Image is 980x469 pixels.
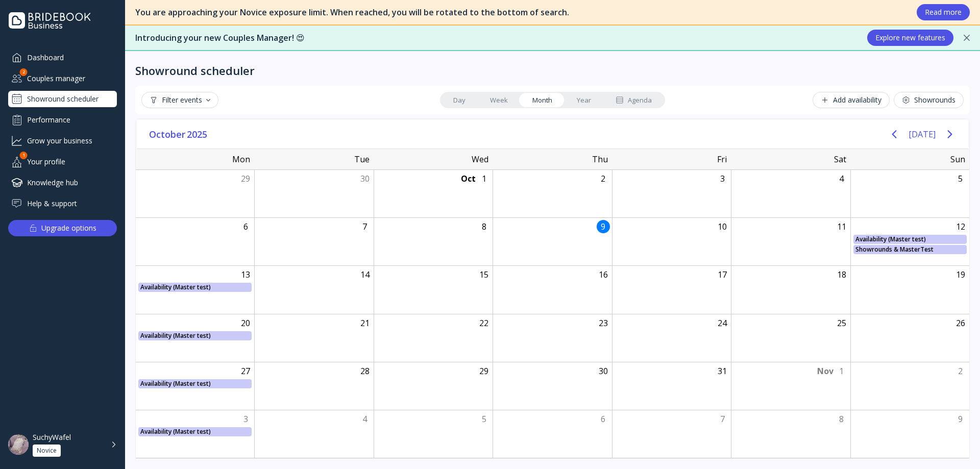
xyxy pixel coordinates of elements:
[358,364,372,378] div: Tuesday, October 28, 2025
[8,174,117,191] a: Knowledge hub
[149,127,187,142] span: October
[145,127,213,142] button: October2025
[8,70,117,87] div: Couples manager
[141,92,218,108] button: Filter events
[565,93,603,107] a: Year
[477,412,491,426] div: Wednesday, November 5, 2025
[8,434,29,455] img: dpr=1,fit=cover,g=face,w=48,h=48
[135,149,254,169] div: Mon
[441,93,478,107] a: Day
[358,220,372,233] div: Tuesday, October 7, 2025
[850,245,969,254] div: Showrounds & MasterTest
[358,316,372,330] div: Tuesday, October 21, 2025
[835,316,848,330] div: Saturday, October 25, 2025
[239,268,252,281] div: Monday, October 13, 2025
[239,412,252,426] div: Monday, November 3, 2025
[135,63,255,78] div: Showround scheduler
[835,268,848,281] div: Saturday, October 18, 2025
[239,316,252,330] div: Monday, October 20, 2025
[597,364,610,378] div: Thursday, October 30, 2025
[917,4,970,20] button: Read more
[597,412,610,426] div: Thursday, November 6, 2025
[855,245,965,254] div: Showrounds & MasterTest
[8,220,117,236] button: Upgrade options
[520,93,565,107] a: Month
[716,268,729,281] div: Friday, October 17, 2025
[612,149,731,169] div: Fri
[477,172,491,185] div: Wednesday, October 1, 2025
[954,220,967,233] div: Sunday, October 12, 2025
[8,70,117,87] a: Couples manager2
[835,220,848,233] div: Saturday, October 11, 2025
[254,149,373,169] div: Tue
[875,34,945,42] div: Explore new features
[239,220,252,233] div: Monday, October 6, 2025
[461,173,476,185] div: Oct
[477,220,491,233] div: Wednesday, October 8, 2025
[597,268,610,281] div: Thursday, October 16, 2025
[867,30,953,46] button: Explore new features
[135,379,254,388] div: Availability (Master test)
[902,96,955,104] div: Showrounds
[925,8,962,16] div: Read more
[850,235,969,244] div: Availability (Master test)
[8,195,117,212] a: Help & support
[8,111,117,128] a: Performance
[616,95,652,105] div: Agenda
[813,92,890,108] button: Add availability
[8,132,117,149] a: Grow your business
[8,91,117,107] a: Showround scheduler
[817,365,834,377] div: Nov
[835,364,848,378] div: Saturday, November 1, 2025
[909,125,936,143] button: [DATE]
[239,364,252,378] div: Monday, October 27, 2025
[477,364,491,378] div: Wednesday, October 29, 2025
[41,221,96,235] div: Upgrade options
[821,96,881,104] div: Add availability
[374,149,493,169] div: Wed
[37,447,57,455] div: Novice
[33,433,71,442] div: SuchyWafel
[716,364,729,378] div: Friday, October 31, 2025
[358,268,372,281] div: Tuesday, October 14, 2025
[477,268,491,281] div: Wednesday, October 15, 2025
[835,172,848,185] div: Saturday, October 4, 2025
[135,427,254,436] div: Availability (Master test)
[8,49,117,66] a: Dashboard
[477,316,491,330] div: Wednesday, October 22, 2025
[731,149,850,169] div: Sat
[597,220,610,233] div: Today, Thursday, October 9, 2025
[716,316,729,330] div: Friday, October 24, 2025
[940,124,960,144] button: Next page
[358,172,372,185] div: Tuesday, September 30, 2025
[8,153,117,170] div: Your profile
[20,152,28,159] div: 1
[150,96,210,104] div: Filter events
[493,149,611,169] div: Thu
[135,283,254,292] div: Availability (Master test)
[478,93,520,107] a: Week
[716,172,729,185] div: Friday, October 3, 2025
[954,316,967,330] div: Sunday, October 26, 2025
[358,412,372,426] div: Tuesday, November 4, 2025
[135,7,906,18] div: You are approaching your Novice exposure limit. When reached, you will be rotated to the bottom o...
[20,68,28,76] div: 2
[954,172,967,185] div: Sunday, October 5, 2025
[716,220,729,233] div: Friday, October 10, 2025
[597,316,610,330] div: Thursday, October 23, 2025
[8,153,117,170] a: Your profile1
[135,32,857,44] div: Introducing your new Couples Manager! 😍
[597,172,610,185] div: Thursday, October 2, 2025
[835,412,848,426] div: Saturday, November 8, 2025
[894,92,964,108] button: Showrounds
[716,412,729,426] div: Friday, November 7, 2025
[954,412,967,426] div: Sunday, November 9, 2025
[954,364,967,378] div: Sunday, November 2, 2025
[239,172,252,185] div: Monday, September 29, 2025
[884,124,904,144] button: Previous page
